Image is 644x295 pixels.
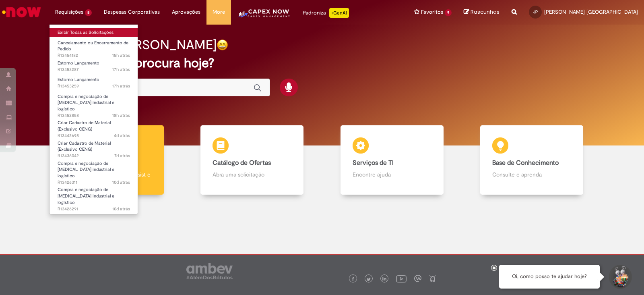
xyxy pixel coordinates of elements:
[58,153,130,159] span: R13436042
[112,66,130,73] span: 17h atrás
[471,8,500,16] span: Rascunhos
[58,133,130,139] span: R13442698
[58,179,130,186] span: R13426311
[382,277,386,282] img: logo_footer_linkedin.png
[58,112,130,119] span: R13452858
[112,52,130,58] span: 15h atrás
[237,8,291,24] img: CapexLogo5.png
[421,8,443,16] span: Favoritos
[58,83,130,89] span: R13453259
[114,133,130,139] time: 25/08/2025 08:19:54
[217,39,228,51] img: happy-face.png
[608,265,632,289] button: Iniciar Conversa de Suporte
[353,159,394,167] b: Serviços de TI
[62,56,582,70] h2: O que você procura hoje?
[353,170,431,179] p: Encontre ajuda
[544,8,638,15] span: [PERSON_NAME] [GEOGRAPHIC_DATA]
[112,66,130,73] time: 27/08/2025 15:43:45
[104,8,160,16] span: Despesas Corporativas
[114,153,130,159] time: 21/08/2025 12:23:17
[112,83,130,89] span: 17h atrás
[58,52,130,59] span: R13454182
[50,75,138,90] a: Aberto R13453259 : Estorno Lançamento
[112,206,130,212] span: 10d atrás
[50,118,138,136] a: Aberto R13442698 : Criar Cadastro de Material (Exclusivo CENG)
[112,179,130,185] span: 10d atrás
[114,153,130,159] span: 7d atrás
[329,8,349,18] p: +GenAi
[58,60,99,66] span: Estorno Lançamento
[58,206,130,212] span: R13426291
[213,8,225,16] span: More
[58,93,114,112] span: Compra e negociação de [MEDICAL_DATA] industrial e logístico
[50,28,138,37] a: Exibir Todas as Solicitações
[367,277,371,281] img: logo_footer_twitter.png
[322,125,462,195] a: Serviços de TI Encontre ajuda
[464,8,500,16] a: Rascunhos
[172,8,200,16] span: Aprovações
[303,8,349,18] div: Padroniza
[58,160,114,179] span: Compra e negociação de [MEDICAL_DATA] industrial e logístico
[351,277,355,281] img: logo_footer_facebook.png
[112,206,130,212] time: 18/08/2025 18:01:49
[114,133,130,139] span: 4d atrás
[213,170,291,179] p: Abra uma solicitação
[58,77,99,83] span: Estorno Lançamento
[414,275,421,282] img: logo_footer_workplace.png
[85,9,92,16] span: 8
[62,38,217,52] h2: Bom dia, [PERSON_NAME]
[182,125,322,195] a: Catálogo de Ofertas Abra uma solicitação
[49,24,138,214] ul: Requisições
[58,66,130,73] span: R13453287
[112,179,130,185] time: 18/08/2025 18:08:03
[492,159,559,167] b: Base de Conhecimento
[112,112,130,118] span: 18h atrás
[50,159,138,177] a: Aberto R13426311 : Compra e negociação de Capex industrial e logístico
[492,170,571,179] p: Consulte e aprenda
[50,139,138,156] a: Aberto R13436042 : Criar Cadastro de Material (Exclusivo CENG)
[533,9,538,15] span: JP
[186,263,233,279] img: logo_footer_ambev_rotulo_gray.png
[1,4,42,20] img: ServiceNow
[499,265,600,289] div: Oi, como posso te ajudar hoje?
[42,125,182,195] a: Tirar dúvidas Tirar dúvidas com Lupi Assist e Gen Ai
[462,125,602,195] a: Base de Conhecimento Consulte e aprenda
[429,275,436,282] img: logo_footer_naosei.png
[112,112,130,118] time: 27/08/2025 14:40:58
[55,8,83,16] span: Requisições
[112,83,130,89] time: 27/08/2025 15:40:37
[50,185,138,203] a: Aberto R13426291 : Compra e negociação de Capex industrial e logístico
[112,52,130,58] time: 27/08/2025 18:33:20
[58,140,111,153] span: Criar Cadastro de Material (Exclusivo CENG)
[58,40,128,52] span: Cancelamento ou Encerramento de Pedido
[445,9,452,16] span: 9
[213,159,271,167] b: Catálogo de Ofertas
[58,187,114,205] span: Compra e negociação de [MEDICAL_DATA] industrial e logístico
[50,59,138,74] a: Aberto R13453287 : Estorno Lançamento
[50,39,138,56] a: Aberto R13454182 : Cancelamento ou Encerramento de Pedido
[58,120,111,132] span: Criar Cadastro de Material (Exclusivo CENG)
[396,273,407,284] img: logo_footer_youtube.png
[50,92,138,110] a: Aberto R13452858 : Compra e negociação de Capex industrial e logístico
